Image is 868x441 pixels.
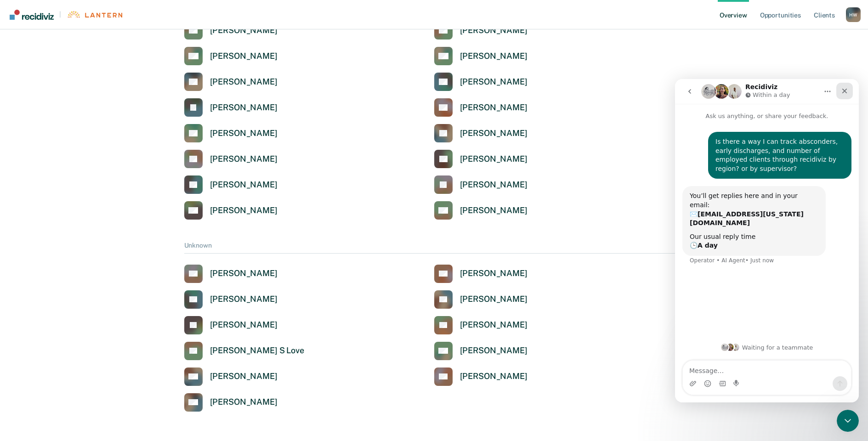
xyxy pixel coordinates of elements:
[184,98,278,117] a: [PERSON_NAME]
[210,205,278,216] div: [PERSON_NAME]
[210,268,278,279] div: [PERSON_NAME]
[184,150,278,168] a: [PERSON_NAME]
[434,201,528,220] a: [PERSON_NAME]
[210,397,278,407] div: [PERSON_NAME]
[846,7,861,22] div: H W
[184,393,278,412] a: [PERSON_NAME]
[460,180,528,190] div: [PERSON_NAME]
[460,77,528,87] div: [PERSON_NAME]
[460,128,528,139] div: [PERSON_NAME]
[210,154,278,164] div: [PERSON_NAME]
[10,10,54,20] img: Recidiviz
[210,77,278,87] div: [PERSON_NAME]
[184,175,278,194] a: [PERSON_NAME]
[460,268,528,279] div: [PERSON_NAME]
[460,154,528,164] div: [PERSON_NAME]
[210,345,304,356] div: [PERSON_NAME] S Love
[210,128,278,139] div: [PERSON_NAME]
[434,150,528,168] a: [PERSON_NAME]
[460,51,528,62] div: [PERSON_NAME]
[184,290,278,309] a: [PERSON_NAME]
[434,98,528,117] a: [PERSON_NAME]
[210,25,278,36] div: [PERSON_NAME]
[434,342,528,360] a: [PERSON_NAME]
[67,11,122,18] img: Lantern
[846,7,861,22] button: Profile dropdown button
[460,371,528,382] div: [PERSON_NAME]
[675,79,859,402] iframe: Intercom live chat
[54,11,67,18] span: |
[460,25,528,36] div: [PERSON_NAME]
[434,47,528,65] a: [PERSON_NAME]
[184,342,304,360] a: [PERSON_NAME] S Love
[460,320,528,330] div: [PERSON_NAME]
[460,345,528,356] div: [PERSON_NAME]
[210,180,278,190] div: [PERSON_NAME]
[434,73,528,91] a: [PERSON_NAME]
[210,102,278,113] div: [PERSON_NAME]
[184,73,278,91] a: [PERSON_NAME]
[210,320,278,330] div: [PERSON_NAME]
[184,367,278,386] a: [PERSON_NAME]
[184,316,278,334] a: [PERSON_NAME]
[210,51,278,62] div: [PERSON_NAME]
[434,175,528,194] a: [PERSON_NAME]
[210,294,278,305] div: [PERSON_NAME]
[460,294,528,305] div: [PERSON_NAME]
[184,242,684,254] div: Unknown
[434,124,528,142] a: [PERSON_NAME]
[460,205,528,216] div: [PERSON_NAME]
[434,367,528,386] a: [PERSON_NAME]
[837,410,859,432] iframe: Intercom live chat
[210,371,278,382] div: [PERSON_NAME]
[434,290,528,309] a: [PERSON_NAME]
[184,124,278,142] a: [PERSON_NAME]
[184,265,278,283] a: [PERSON_NAME]
[460,102,528,113] div: [PERSON_NAME]
[184,21,278,40] a: [PERSON_NAME]
[184,201,278,220] a: [PERSON_NAME]
[434,21,528,40] a: [PERSON_NAME]
[184,47,278,65] a: [PERSON_NAME]
[434,316,528,334] a: [PERSON_NAME]
[434,265,528,283] a: [PERSON_NAME]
